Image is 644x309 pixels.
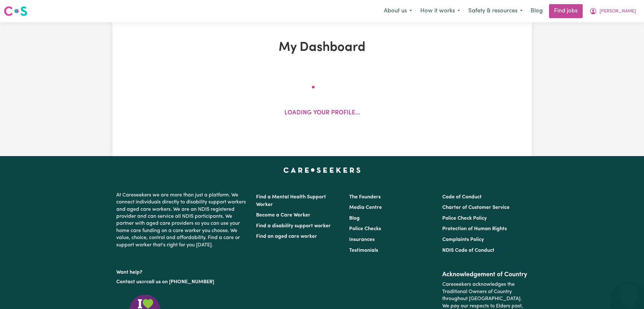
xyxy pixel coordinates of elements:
span: [PERSON_NAME] [600,8,636,15]
p: Loading your profile... [284,109,360,118]
a: Find a disability support worker [256,223,331,229]
button: My Account [585,4,640,18]
a: Find a Mental Health Support Worker [256,195,326,207]
a: Careseekers home page [283,168,361,173]
a: Charter of Customer Service [442,205,510,210]
h2: Acknowledgement of Country [442,271,528,278]
a: call us on [PHONE_NUMBER] [146,279,214,285]
a: Testimonials [349,248,378,253]
button: About us [380,4,416,18]
a: Blog [349,216,360,221]
button: How it works [416,4,464,18]
a: The Founders [349,195,381,200]
p: At Careseekers we are more than just a platform. We connect individuals directly to disability su... [116,189,248,251]
a: Careseekers logo [4,4,27,18]
p: or [116,276,248,288]
a: Protection of Human Rights [442,226,507,231]
a: Blog [527,4,546,18]
iframe: Button to launch messaging window [619,284,639,304]
a: Police Checks [349,226,381,231]
a: Find jobs [549,4,583,18]
a: Complaints Policy [442,237,484,242]
a: Code of Conduct [442,195,482,200]
a: Contact us [116,279,141,285]
h1: My Dashboard [186,40,458,55]
a: NDIS Code of Conduct [442,248,494,253]
button: Safety & resources [464,4,527,18]
a: Find an aged care worker [256,234,317,239]
a: Media Centre [349,205,382,210]
a: Insurances [349,237,375,242]
img: Careseekers logo [4,5,27,17]
a: Police Check Policy [442,216,487,221]
p: Want help? [116,266,248,276]
a: Become a Care Worker [256,213,310,218]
